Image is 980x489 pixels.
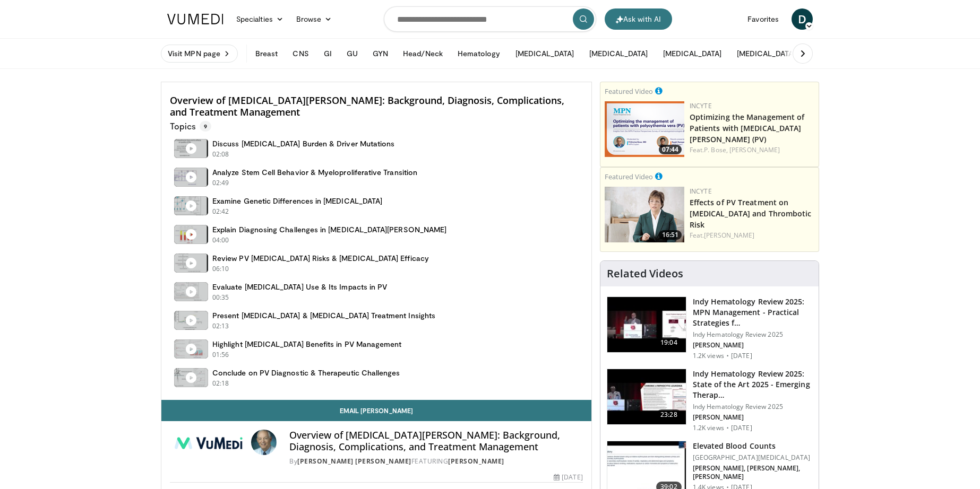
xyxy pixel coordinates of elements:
h3: Elevated Blood Counts [693,441,812,451]
p: Indy Hematology Review 2025 [693,330,812,339]
h4: Explain Diagnosing Challenges in [MEDICAL_DATA][PERSON_NAME] [212,225,446,234]
button: [MEDICAL_DATA] [730,43,802,64]
p: 06:10 [212,264,229,274]
p: 00:35 [212,293,229,302]
button: Head/Neck [397,43,449,64]
p: Topics [170,121,211,132]
img: Johns Hopkins [170,430,247,455]
p: Indy Hematology Review 2025 [693,403,812,411]
img: Avatar [251,430,277,455]
button: Hematology [451,43,507,64]
a: Optimizing the Management of Patients with [MEDICAL_DATA][PERSON_NAME] (PV) [690,112,805,144]
input: Search topics, interventions [384,6,596,32]
a: Email [PERSON_NAME] [161,400,591,421]
a: 23:28 Indy Hematology Review 2025: State of the Art 2025 - Emerging Therap… Indy Hematology Revie... [607,369,812,432]
button: GYN [366,43,394,64]
h4: Related Videos [607,267,683,280]
a: Effects of PV Treatment on [MEDICAL_DATA] and Thrombotic Risk [690,197,812,230]
button: GU [340,43,364,64]
p: 1.2K views [693,424,724,432]
h4: Conclude on PV Diagnostic & Therapeutic Challenges [212,368,400,378]
div: By FEATURING [289,457,582,466]
h4: Review PV [MEDICAL_DATA] Risks & [MEDICAL_DATA] Efficacy [212,254,429,263]
a: 19:04 Indy Hematology Review 2025: MPN Management - Practical Strategies f… Indy Hematology Revie... [607,296,812,360]
div: Feat. [690,231,814,240]
p: 02:13 [212,321,229,331]
h4: Overview of [MEDICAL_DATA][PERSON_NAME]: Background, Diagnosis, Complications, and Treatment Mana... [170,95,583,118]
span: 23:28 [656,409,682,420]
img: e94d6f02-5ecd-4bbb-bb87-02090c75355e.150x105_q85_crop-smart_upscale.jpg [607,297,686,352]
button: CNS [286,43,315,64]
button: Breast [249,43,284,64]
p: [DATE] [731,352,752,360]
p: 02:08 [212,150,229,159]
img: b6962518-674a-496f-9814-4152d3874ecc.png.150x105_q85_crop-smart_upscale.png [605,101,684,157]
img: dfecf537-d4a4-4a47-8610-d62fe50ce9e0.150x105_q85_crop-smart_upscale.jpg [607,369,686,424]
small: Featured Video [605,172,653,181]
button: GI [317,43,338,64]
div: Feat. [690,145,814,155]
span: 9 [200,121,211,132]
a: Browse [290,8,339,30]
h4: Analyze Stem Cell Behavior & Myeloproliferative Transition [212,168,417,177]
small: Featured Video [605,86,653,96]
a: 07:44 [605,101,684,157]
span: 16:51 [659,230,682,240]
a: [PERSON_NAME] [PERSON_NAME] [297,457,411,466]
a: [PERSON_NAME] [704,231,754,240]
a: D [792,8,813,30]
a: Incyte [690,101,712,110]
p: 04:00 [212,235,229,245]
img: d87faa72-4e92-4a7a-bc57-4b4514b4505e.png.150x105_q85_crop-smart_upscale.png [605,187,684,242]
a: Favorites [741,8,785,30]
a: [PERSON_NAME] [729,145,780,154]
a: [PERSON_NAME] [448,457,504,466]
a: Incyte [690,187,712,196]
button: [MEDICAL_DATA] [583,43,655,64]
a: Specialties [230,8,290,30]
button: [MEDICAL_DATA] [509,43,581,64]
p: 02:42 [212,207,229,216]
button: Ask with AI [605,8,672,30]
a: Visit MPN page [161,45,238,63]
h4: Overview of [MEDICAL_DATA][PERSON_NAME]: Background, Diagnosis, Complications, and Treatment Mana... [289,430,582,452]
p: [GEOGRAPHIC_DATA][MEDICAL_DATA] [693,453,812,462]
p: 01:56 [212,350,229,360]
p: 02:49 [212,178,229,188]
h3: Indy Hematology Review 2025: MPN Management - Practical Strategies f… [693,296,812,328]
p: [PERSON_NAME] [693,413,812,422]
p: [PERSON_NAME], [PERSON_NAME], [PERSON_NAME] [693,464,812,481]
p: [PERSON_NAME] [693,341,812,350]
span: 07:44 [659,145,682,154]
div: · [726,424,729,432]
h4: Present [MEDICAL_DATA] & [MEDICAL_DATA] Treatment Insights [212,311,435,320]
p: [DATE] [731,424,752,432]
div: [DATE] [554,473,582,482]
p: 02:18 [212,379,229,388]
div: · [726,352,729,360]
button: [MEDICAL_DATA] [657,43,728,64]
a: 16:51 [605,187,684,242]
a: P. Bose, [704,145,728,154]
h4: Evaluate [MEDICAL_DATA] Use & Its Impacts in PV [212,282,387,292]
h4: Discuss [MEDICAL_DATA] Burden & Driver Mutations [212,139,394,149]
h3: Indy Hematology Review 2025: State of the Art 2025 - Emerging Therap… [693,369,812,400]
span: 19:04 [656,337,682,348]
p: 1.2K views [693,352,724,360]
h4: Examine Genetic Differences in [MEDICAL_DATA] [212,196,382,206]
h4: Highlight [MEDICAL_DATA] Benefits in PV Management [212,339,402,349]
img: VuMedi Logo [167,14,223,24]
